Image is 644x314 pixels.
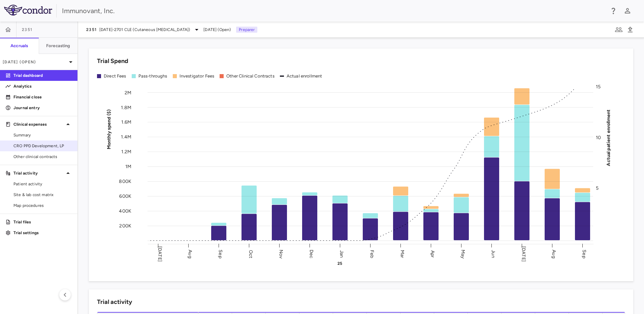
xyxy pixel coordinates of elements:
[13,94,72,100] p: Financial close
[596,185,599,191] tspan: 5
[104,73,126,79] div: Direct Fees
[226,73,275,79] div: Other Clinical Contracts
[460,249,466,258] text: May
[309,249,314,258] text: Dec
[596,84,601,90] tspan: 15
[13,72,72,78] p: Trial dashboard
[86,27,97,32] span: 2351
[399,250,405,258] text: Mar
[3,59,67,65] p: [DATE] (Open)
[596,134,601,140] tspan: 10
[97,57,128,66] h6: Trial Spend
[106,109,112,149] tspan: Monthly spend ($)
[121,104,131,110] tspan: 1.8M
[121,134,131,140] tspan: 1.4M
[521,246,526,262] text: [DATE]
[119,193,131,199] tspan: 600K
[13,154,72,160] span: Other clinical contracts
[13,181,72,187] span: Patient activity
[125,164,131,169] tspan: 1M
[606,109,611,166] tspan: Actual patient enrollment
[62,6,605,16] div: Immunovant, Inc.
[369,250,375,258] text: Feb
[119,223,131,229] tspan: 200K
[13,143,72,149] span: CRO PPD Development, LP
[10,43,28,49] h6: Accruals
[22,27,32,32] span: 2351
[13,121,64,127] p: Clinical expenses
[13,170,64,176] p: Trial activity
[4,5,52,15] img: logo-full-BYUhSk78.svg
[97,297,132,307] h6: Trial activity
[203,27,231,33] span: [DATE] (Open)
[551,250,557,258] text: Aug
[187,250,193,258] text: Aug
[490,250,496,258] text: Jun
[236,27,257,33] p: Preparer
[125,90,131,95] tspan: 2M
[13,83,72,89] p: Analytics
[13,192,72,198] span: Site & lab cost matrix
[13,219,72,225] p: Trial files
[13,132,72,138] span: Summary
[278,249,284,258] text: Nov
[13,202,72,209] span: Map procedures
[157,246,163,262] text: [DATE]
[248,250,254,258] text: Oct
[121,119,131,125] tspan: 1.6M
[287,73,322,79] div: Actual enrollment
[339,250,345,257] text: Jan
[13,105,72,111] p: Journal entry
[138,73,167,79] div: Pass-throughs
[99,27,190,33] span: [DATE]-2701 CLE (Cutaneous [MEDICAL_DATA])
[119,179,131,184] tspan: 800K
[430,250,436,257] text: Apr
[121,149,131,155] tspan: 1.2M
[581,250,587,258] text: Sep
[46,43,70,49] h6: Forecasting
[180,73,215,79] div: Investigator Fees
[218,250,223,258] text: Sep
[119,208,131,214] tspan: 400K
[13,230,72,236] p: Trial settings
[337,261,342,266] text: 25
